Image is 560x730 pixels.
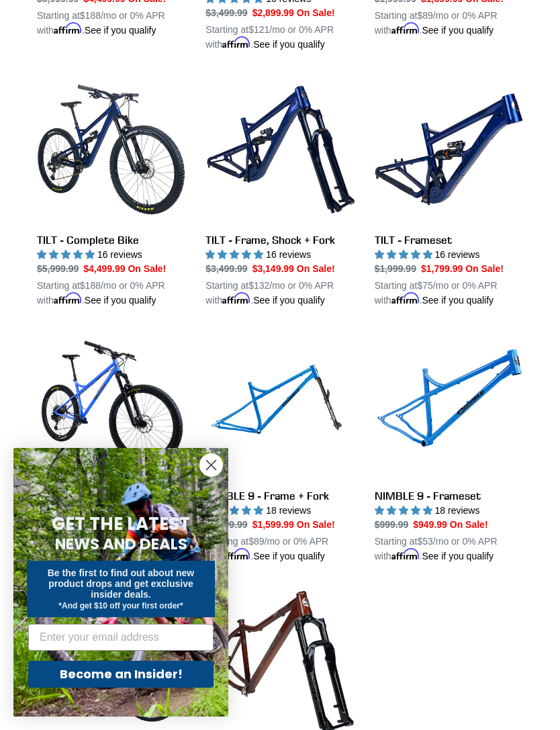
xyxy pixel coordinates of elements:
[28,624,214,651] input: Enter your email address
[48,567,195,600] span: Be the first to find out about new product drops and get exclusive insider deals.
[55,533,187,555] span: NEWS AND DEALS
[58,601,183,610] span: *And get $10 off your first order*
[52,512,190,536] span: GET THE LATEST
[199,453,223,477] button: Close dialog
[28,661,214,688] button: Become an Insider!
